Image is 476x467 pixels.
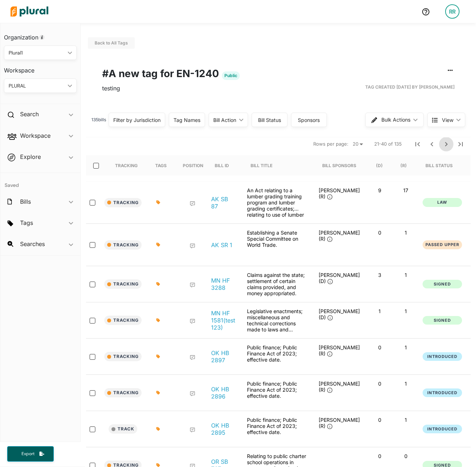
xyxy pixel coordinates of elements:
[215,163,229,168] div: Bill ID
[213,116,236,124] div: Bill Action
[365,113,424,127] button: Bulk Actions
[241,344,313,369] div: Public finance; Public Finance Act of 2023; effective date.
[296,116,322,124] div: Sponsors
[423,316,462,325] button: Signed
[104,388,142,397] button: Tracking
[156,200,160,204] div: Add tags
[410,137,425,151] button: First Page
[90,242,95,248] input: select-row-state-ak-33-sr1
[425,163,453,168] div: Bill Status
[0,173,80,190] h4: Saved
[183,163,203,168] div: Position
[20,219,33,227] h2: Tags
[241,417,313,441] div: Public finance; Public Finance Act of 2023; effective date.
[190,355,195,360] div: Add Position Statement
[90,426,95,432] input: select-row-state-ok-2023-hb2895
[222,71,240,80] span: Public
[396,308,416,314] p: 1
[452,443,469,460] iframe: Intercom live chat
[211,422,235,436] a: OK HB 2895
[190,319,195,324] div: Add Position Statement
[423,388,462,397] button: Introduced
[396,230,416,236] p: 1
[381,117,410,122] span: Bulk Actions
[400,155,413,175] div: (R)
[104,198,142,207] button: Tracking
[370,230,390,236] p: 0
[173,116,200,124] div: Tag Names
[251,163,272,168] div: Bill Title
[104,240,142,250] button: Tracking
[319,417,360,429] span: [PERSON_NAME] (R)
[241,308,313,332] div: Legislative enactments; miscellaneous and technical corrections made to laws and statutes; errone...
[396,344,416,350] p: 1
[104,316,142,325] button: Tracking
[241,272,313,296] div: Claims against the state; settlement of certain claims provided, and money appropriated.
[365,84,454,90] span: Tag Created [DATE] by [PERSON_NAME]
[9,82,65,90] div: PLURAL
[322,163,356,168] div: Bill Sponsors
[211,349,235,364] a: OK HB 2897
[370,344,390,350] p: 0
[370,272,390,278] p: 3
[211,310,235,331] a: MN HF 1581(test 123)
[319,344,360,357] span: [PERSON_NAME] (R)
[90,200,95,206] input: select-row-state-ak-33-sb87
[423,425,462,434] button: Introduced
[190,243,195,249] div: Add Position Statement
[423,240,462,249] button: Passed Upper
[319,187,360,199] span: [PERSON_NAME] (R)
[156,354,160,359] div: Add tags
[90,390,95,396] input: select-row-state-ok-2023-hb2896
[376,163,383,168] div: (D)
[90,282,95,287] input: select-row-state-mn-2023_2024-hf3288
[453,137,468,151] button: Last Page
[7,446,54,462] button: Export
[215,155,235,175] div: Bill ID
[423,352,462,361] button: Introduced
[241,381,313,405] div: Public finance; Public Finance Act of 2023; effective date.
[370,381,390,387] p: 0
[16,451,39,457] span: Export
[88,37,135,49] button: Back to All Tags
[93,163,99,169] input: select-all-rows
[211,386,235,400] a: OK HB 2896
[439,137,453,151] button: Next Page
[115,163,138,168] div: Tracking
[20,240,45,248] h2: Searches
[211,241,232,249] a: AK SR 1
[319,230,360,242] span: [PERSON_NAME] (R)
[20,198,31,206] h2: Bills
[4,27,77,43] h3: Organization
[20,132,51,140] h2: Workspace
[102,66,454,81] h1: #A new tag for EN-1240
[211,277,235,291] a: MN HF 3288
[190,201,195,207] div: Add Position Statement
[370,453,390,459] p: 0
[90,318,95,324] input: select-row-state-mn-2023_2024-hf1581
[423,198,462,207] button: Law
[183,155,203,175] div: Position
[211,195,235,210] a: AK SB 87
[370,187,390,193] p: 9
[396,272,416,278] p: 1
[156,427,160,431] div: Add tags
[190,282,195,288] div: Add Position Statement
[319,308,360,320] span: [PERSON_NAME] (D)
[251,155,279,175] div: Bill Title
[374,141,402,148] span: 21-40 of 135
[425,155,459,175] div: Bill Status
[156,318,160,322] div: Add tags
[400,163,407,168] div: (R)
[423,280,462,289] button: Signed
[322,155,356,175] div: Bill Sponsors
[370,308,390,314] p: 1
[442,116,453,124] span: View
[241,187,313,218] div: An Act relating to a lumber grading training program and lumber grading certificates; relating to...
[190,427,195,433] div: Add Position Statement
[104,279,142,289] button: Tracking
[95,40,128,46] a: Back to All Tags
[190,391,195,397] div: Add Position Statement
[370,417,390,423] p: 0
